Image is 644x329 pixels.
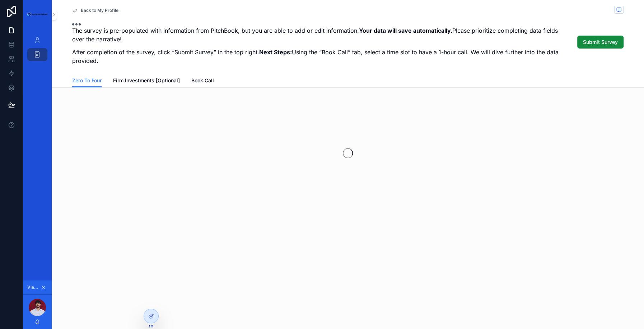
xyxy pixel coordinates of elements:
[113,77,180,84] span: Firm Investments [Optional]
[23,29,52,70] div: scrollable content
[72,26,570,44] p: The survey is pre-populated with information from PitchBook, but you are able to add or edit info...
[27,13,47,17] img: App logo
[583,38,618,46] span: Submit Survey
[72,8,118,13] a: Back to My Profile
[113,74,180,88] a: Firm Investments [Optional]
[81,8,118,13] span: Back to My Profile
[191,77,214,84] span: Book Call
[191,74,214,88] a: Book Call
[577,36,624,49] button: Submit Survey
[72,77,102,84] span: Zero To Four
[259,49,292,56] strong: Next Steps:
[27,284,39,290] span: Viewing as Vinnie
[72,48,570,65] p: After completion of the survey, click “Submit Survey” in the top right. Using the “Book Call” tab...
[72,74,102,88] a: Zero To Four
[359,27,452,34] strong: Your data will save automatically.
